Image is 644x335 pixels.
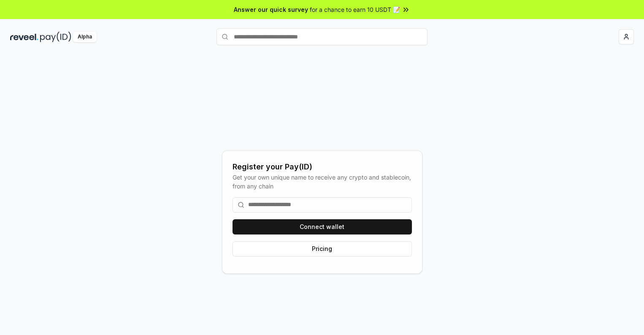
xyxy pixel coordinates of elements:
button: Connect wallet [233,219,412,234]
div: Get your own unique name to receive any crypto and stablecoin, from any chain [233,173,412,191]
img: pay_id [40,32,71,42]
div: Register your Pay(ID) [233,161,412,173]
div: Alpha [73,32,97,42]
img: reveel_dark [10,32,38,42]
span: for a chance to earn 10 USDT 📝 [310,5,400,14]
span: Answer our quick survey [234,5,308,14]
button: Pricing [233,241,412,256]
